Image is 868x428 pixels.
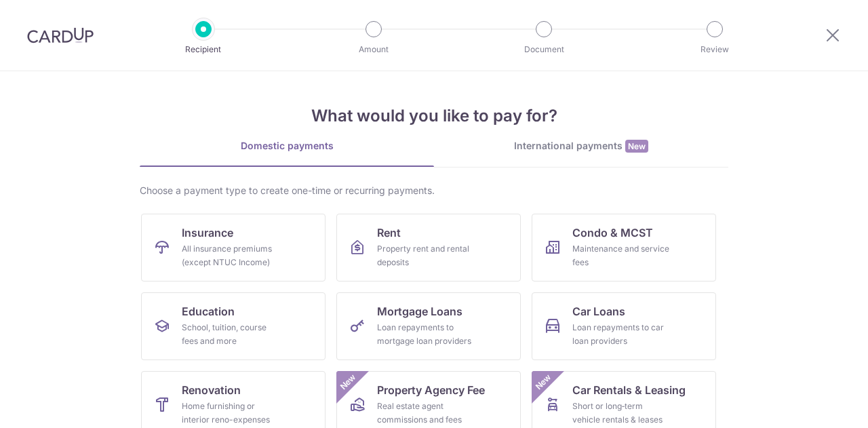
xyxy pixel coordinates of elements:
[141,292,325,360] a: EducationSchool, tuition, course fees and more
[140,139,434,153] div: Domestic payments
[532,371,555,393] span: New
[377,242,475,269] div: Property rent and rental deposits
[572,225,653,241] span: Condo & MCST
[182,225,233,241] span: Insurance
[141,214,325,281] a: InsuranceAll insurance premiums (except NTUC Income)
[377,382,485,398] span: Property Agency Fee
[27,27,94,43] img: CardUp
[532,292,716,360] a: Car LoansLoan repayments to car loan providers
[572,382,686,398] span: Car Rentals & Leasing
[572,400,670,427] div: Short or long‑term vehicle rentals & leases
[572,303,625,319] span: Car Loans
[323,43,424,56] p: Amount
[140,184,728,197] div: Choose a payment type to create one-time or recurring payments.
[625,140,648,153] span: New
[182,382,241,398] span: Renovation
[182,303,235,319] span: Education
[377,303,462,319] span: Mortgage Loans
[182,321,279,348] div: School, tuition, course fees and more
[665,43,765,56] p: Review
[572,242,670,269] div: Maintenance and service fees
[153,43,254,56] p: Recipient
[377,321,475,348] div: Loan repayments to mortgage loan providers
[572,321,670,348] div: Loan repayments to car loan providers
[494,43,594,56] p: Document
[377,225,401,241] span: Rent
[336,292,521,360] a: Mortgage LoansLoan repayments to mortgage loan providers
[377,400,475,427] div: Real estate agent commissions and fees
[182,400,279,427] div: Home furnishing or interior reno-expenses
[336,214,521,281] a: RentProperty rent and rental deposits
[434,139,728,153] div: International payments
[532,214,716,281] a: Condo & MCSTMaintenance and service fees
[182,242,279,269] div: All insurance premiums (except NTUC Income)
[337,371,359,393] span: New
[140,104,728,128] h4: What would you like to pay for?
